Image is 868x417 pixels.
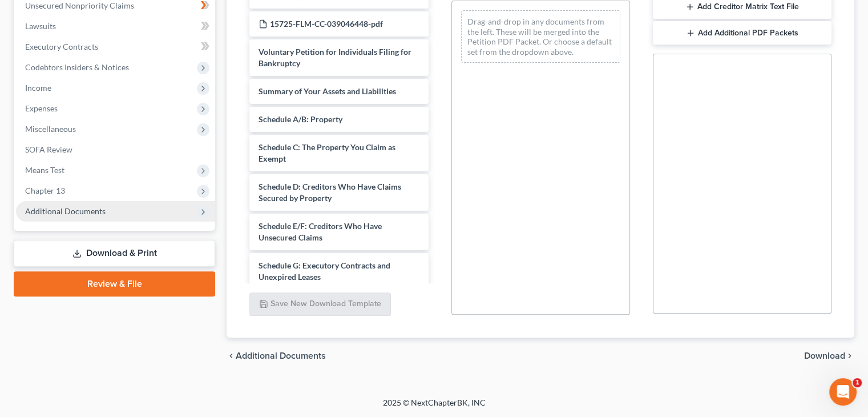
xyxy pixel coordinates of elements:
a: chevron_left Additional Documents [227,351,326,360]
a: Executory Contracts [16,37,215,57]
span: Income [25,83,51,93]
a: Lawsuits [16,16,215,37]
span: Schedule C: The Property You Claim as Exempt [259,142,395,163]
span: Download [804,351,845,360]
span: Means Test [25,165,64,175]
span: Expenses [25,103,58,113]
span: Executory Contracts [25,42,98,51]
span: Schedule A/B: Property [259,114,342,124]
span: Unsecured Nonpriority Claims [25,1,134,10]
span: 1 [853,378,862,387]
span: Voluntary Petition for Individuals Filing for Bankruptcy [259,47,411,68]
span: Schedule G: Executory Contracts and Unexpired Leases [259,260,390,282]
button: Save New Download Template [249,292,391,316]
i: chevron_left [227,351,236,360]
i: chevron_right [845,351,854,360]
a: Download & Print [14,240,215,267]
div: Drag-and-drop in any documents from the left. These will be merged into the Petition PDF Packet. ... [461,10,620,63]
button: Add Additional PDF Packets [653,21,831,45]
span: Schedule E/F: Creditors Who Have Unsecured Claims [259,221,382,242]
span: Schedule D: Creditors Who Have Claims Secured by Property [259,182,401,203]
button: Download chevron_right [804,351,854,360]
span: Additional Documents [236,351,326,360]
a: SOFA Review [16,139,215,160]
span: Additional Documents [25,206,106,216]
span: Summary of Your Assets and Liabilities [259,86,396,96]
span: Lawsuits [25,21,56,31]
iframe: Intercom live chat [829,378,857,406]
a: Review & File [14,271,215,296]
span: Codebtors Insiders & Notices [25,62,129,72]
span: Miscellaneous [25,124,76,134]
span: SOFA Review [25,145,72,154]
span: 15725-FLM-CC-039046448-pdf [270,19,383,29]
span: Chapter 13 [25,186,65,195]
